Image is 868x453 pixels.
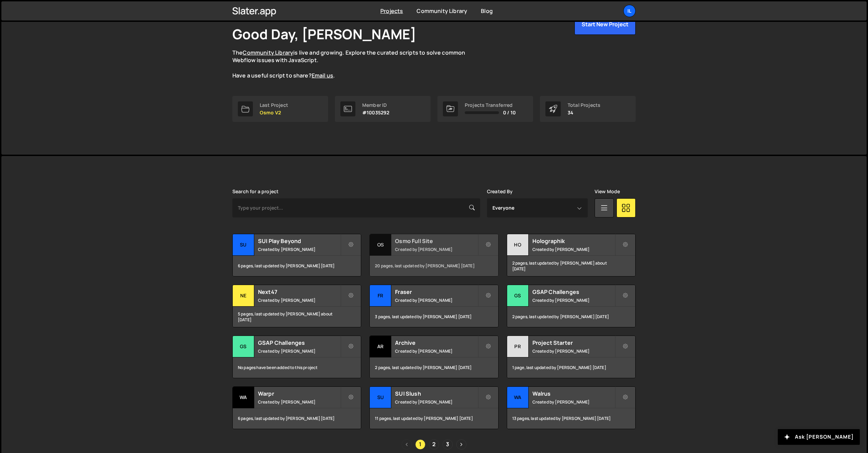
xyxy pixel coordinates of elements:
div: No pages have been added to this project [233,357,361,378]
div: 11 pages, last updated by [PERSON_NAME] [DATE] [370,408,498,429]
a: GS GSAP Challenges Created by [PERSON_NAME] No pages have been added to this project [232,336,361,378]
div: 6 pages, last updated by [PERSON_NAME] [DATE] [233,256,361,276]
div: 6 pages, last updated by [PERSON_NAME] [DATE] [233,408,361,429]
div: 2 pages, last updated by [PERSON_NAME] [DATE] [370,357,498,378]
h2: SUI Slush [395,390,477,397]
small: Created by [PERSON_NAME] [532,297,615,303]
a: Fr Fraser Created by [PERSON_NAME] 3 pages, last updated by [PERSON_NAME] [DATE] [369,285,498,327]
div: Wa [507,387,529,408]
a: GS GSAP Challenges Created by [PERSON_NAME] 2 pages, last updated by [PERSON_NAME] [DATE] [507,285,636,327]
div: 3 pages, last updated by [PERSON_NAME] [DATE] [370,307,498,327]
a: Ne Next47 Created by [PERSON_NAME] 5 pages, last updated by [PERSON_NAME] about [DATE] [232,285,361,327]
div: Member ID [362,102,389,108]
div: 13 pages, last updated by [PERSON_NAME] [DATE] [507,408,635,429]
a: Pr Project Starter Created by [PERSON_NAME] 1 page, last updated by [PERSON_NAME] [DATE] [507,336,636,378]
button: Start New Project [574,14,636,35]
h2: Osmo Full Site [395,237,477,245]
small: Created by [PERSON_NAME] [258,297,340,303]
small: Created by [PERSON_NAME] [395,246,477,252]
h2: GSAP Challenges [258,339,340,346]
div: GS [233,336,254,357]
div: 2 pages, last updated by [PERSON_NAME] about [DATE] [507,256,635,276]
a: Ar Archive Created by [PERSON_NAME] 2 pages, last updated by [PERSON_NAME] [DATE] [369,336,498,378]
a: Community Library [243,49,293,56]
small: Created by [PERSON_NAME] [395,297,477,303]
div: Pagination [232,439,636,450]
h1: Good Day, [PERSON_NAME] [232,25,416,43]
h2: Archive [395,339,477,346]
div: Ho [507,234,529,256]
div: SU [233,234,254,256]
a: Page 2 [429,439,439,450]
small: Created by [PERSON_NAME] [395,348,477,354]
div: 20 pages, last updated by [PERSON_NAME] [DATE] [370,256,498,276]
small: Created by [PERSON_NAME] [258,348,340,354]
p: Osmo V2 [260,110,288,115]
h2: GSAP Challenges [532,288,615,296]
label: Search for a project [232,189,279,194]
p: 34 [568,110,600,115]
div: Last Project [260,102,288,108]
label: View Mode [595,189,620,194]
a: Last Project Osmo V2 [232,96,328,122]
a: SU SUI Slush Created by [PERSON_NAME] 11 pages, last updated by [PERSON_NAME] [DATE] [369,386,498,429]
small: Created by [PERSON_NAME] [395,399,477,405]
a: Il [623,5,636,17]
a: Wa Walrus Created by [PERSON_NAME] 13 pages, last updated by [PERSON_NAME] [DATE] [507,386,636,429]
h2: Fraser [395,288,477,296]
div: 1 page, last updated by [PERSON_NAME] [DATE] [507,357,635,378]
a: Ho Holographik Created by [PERSON_NAME] 2 pages, last updated by [PERSON_NAME] about [DATE] [507,234,636,277]
div: Wa [233,387,254,408]
button: Ask [PERSON_NAME] [778,429,860,445]
small: Created by [PERSON_NAME] [532,399,615,405]
h2: SUI Play Beyond [258,237,340,245]
a: Page 3 [443,439,453,450]
label: Created By [487,189,513,194]
div: Ne [233,285,254,307]
h2: Holographik [532,237,615,245]
h2: Project Starter [532,339,615,346]
div: GS [507,285,529,307]
div: 2 pages, last updated by [PERSON_NAME] [DATE] [507,307,635,327]
div: Ar [370,336,391,357]
h2: Walrus [532,390,615,397]
div: Os [370,234,391,256]
a: Community Library [417,7,467,15]
a: Blog [481,7,493,15]
small: Created by [PERSON_NAME] [532,246,615,252]
div: Fr [370,285,391,307]
input: Type your project... [232,198,480,217]
a: Email us [312,72,333,79]
div: Projects Transferred [465,102,516,108]
a: Os Osmo Full Site Created by [PERSON_NAME] 20 pages, last updated by [PERSON_NAME] [DATE] [369,234,498,277]
div: Total Projects [568,102,600,108]
div: Pr [507,336,529,357]
h2: Next47 [258,288,340,296]
p: #10035292 [362,110,389,115]
div: 5 pages, last updated by [PERSON_NAME] about [DATE] [233,307,361,327]
small: Created by [PERSON_NAME] [258,246,340,252]
h2: Warpr [258,390,340,397]
p: The is live and growing. Explore the curated scripts to solve common Webflow issues with JavaScri... [232,49,478,80]
small: Created by [PERSON_NAME] [258,399,340,405]
small: Created by [PERSON_NAME] [532,348,615,354]
span: 0 / 10 [503,110,516,115]
a: Projects [380,7,403,15]
a: SU SUI Play Beyond Created by [PERSON_NAME] 6 pages, last updated by [PERSON_NAME] [DATE] [232,234,361,277]
a: Next page [456,439,466,450]
a: Wa Warpr Created by [PERSON_NAME] 6 pages, last updated by [PERSON_NAME] [DATE] [232,386,361,429]
div: SU [370,387,391,408]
